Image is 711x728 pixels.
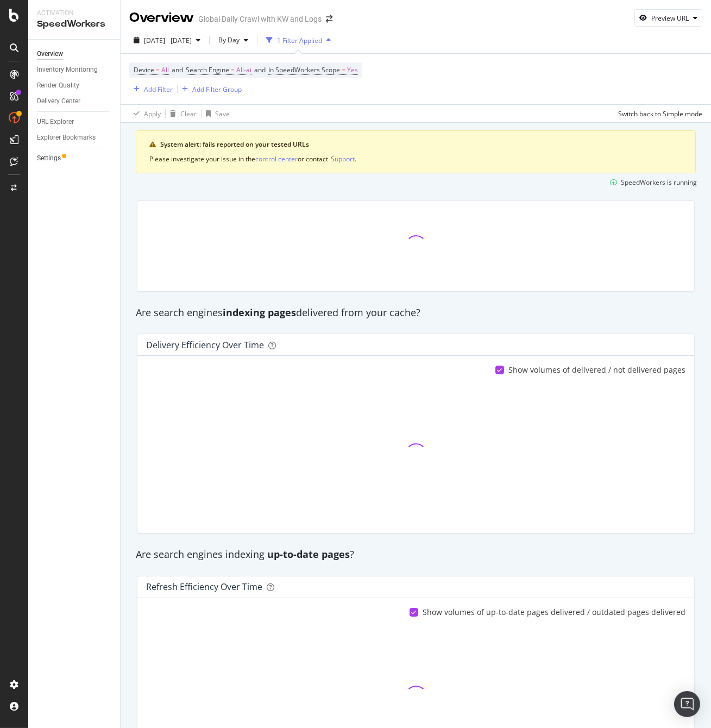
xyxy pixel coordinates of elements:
div: Add Filter Group [192,85,242,94]
div: Are search engines delivered from your cache? [130,306,701,320]
span: Search Engine [186,65,229,74]
div: Refresh Efficiency over time [146,581,262,592]
span: = [231,65,235,74]
button: [DATE] - [DATE] [129,32,205,49]
a: Settings [37,153,112,164]
div: Save [215,109,230,118]
span: All-ai [236,62,251,78]
a: Render Quality [37,80,112,91]
span: In SpeedWorkers Scope [268,65,340,74]
button: Preview URL [634,9,702,27]
div: Show volumes of up-to-date pages delivered / outdated pages delivered [423,607,685,618]
div: Delivery Efficiency over time [146,340,264,350]
span: All [161,62,169,78]
span: Yes [347,62,358,78]
button: Clear [166,105,197,122]
div: Activation [37,9,111,18]
strong: up-to-date pages [267,548,350,561]
div: Settings [37,153,61,164]
span: and [254,65,266,74]
div: Apply [144,109,161,118]
div: Support [331,154,355,164]
button: control center [255,154,298,164]
a: URL Explorer [37,116,112,128]
div: Switch back to Simple mode [618,109,702,118]
div: Explorer Bookmarks [37,132,96,143]
button: Save [202,105,230,122]
span: By Day [214,35,240,45]
a: Delivery Center [37,96,112,107]
div: URL Explorer [37,116,74,128]
div: System alert: fails reported on your tested URLs [160,140,682,149]
button: Add Filter [129,83,173,96]
span: and [172,65,183,74]
div: Are search engines indexing ? [130,548,701,562]
button: By Day [214,32,253,49]
div: control center [255,154,298,164]
div: Delivery Center [37,96,80,107]
div: Please investigate your issue in the or contact . [149,154,682,164]
button: 1 Filter Applied [262,32,335,49]
div: SpeedWorkers is running [621,178,697,187]
div: Clear [180,109,197,118]
button: Support [331,154,355,164]
div: Open Intercom Messenger [674,691,700,717]
span: = [342,65,345,74]
button: Switch back to Simple mode [614,105,702,122]
div: Global Daily Crawl with KW and Logs [198,14,322,24]
span: = [156,65,160,74]
a: Overview [37,48,112,60]
span: Device [134,65,154,74]
strong: indexing pages [223,306,296,319]
div: Add Filter [144,85,173,94]
div: Overview [129,9,194,27]
div: Show volumes of delivered / not delivered pages [508,365,685,375]
div: Overview [37,48,63,60]
button: Apply [129,105,161,122]
a: Inventory Monitoring [37,64,112,76]
a: Explorer Bookmarks [37,132,112,143]
button: Add Filter Group [178,83,242,96]
div: 1 Filter Applied [277,36,322,45]
div: Render Quality [37,80,79,91]
div: arrow-right-arrow-left [326,15,332,23]
span: [DATE] - [DATE] [144,36,192,45]
div: warning banner [136,130,696,173]
div: SpeedWorkers [37,18,111,30]
div: Preview URL [651,14,689,23]
div: Inventory Monitoring [37,64,98,76]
